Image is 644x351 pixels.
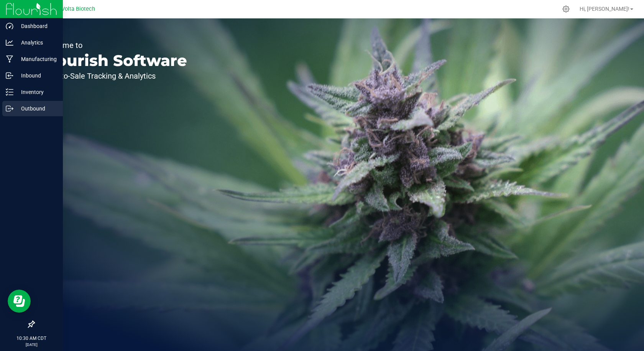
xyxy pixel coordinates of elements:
[61,6,95,12] span: Volta Biotech
[13,87,59,97] p: Inventory
[13,104,59,113] p: Outbound
[3,342,59,348] p: [DATE]
[6,72,13,79] inline-svg: Inbound
[561,5,571,13] div: Manage settings
[8,290,31,313] iframe: Resource center
[13,54,59,64] p: Manufacturing
[13,38,59,47] p: Analytics
[3,335,59,342] p: 10:30 AM CDT
[41,53,187,68] p: Flourish Software
[6,22,13,30] inline-svg: Dashboard
[6,55,13,63] inline-svg: Manufacturing
[41,72,187,80] p: Seed-to-Sale Tracking & Analytics
[6,88,13,96] inline-svg: Inventory
[6,39,13,46] inline-svg: Analytics
[13,21,59,31] p: Dashboard
[6,105,13,112] inline-svg: Outbound
[41,41,187,49] p: Welcome to
[580,6,629,12] span: Hi, [PERSON_NAME]!
[13,71,59,80] p: Inbound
